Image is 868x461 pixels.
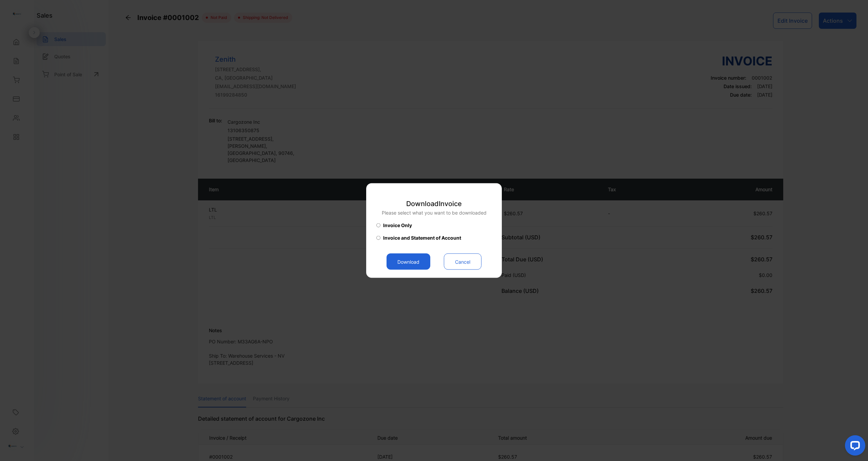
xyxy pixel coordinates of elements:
iframe: LiveChat chat widget [840,433,868,461]
button: Cancel [444,254,481,270]
p: Download Invoice [382,199,487,209]
button: Download [387,254,430,270]
span: Invoice and Statement of Account [383,234,461,241]
p: Please select what you want to be downloaded [382,209,487,216]
span: Invoice Only [383,222,412,229]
